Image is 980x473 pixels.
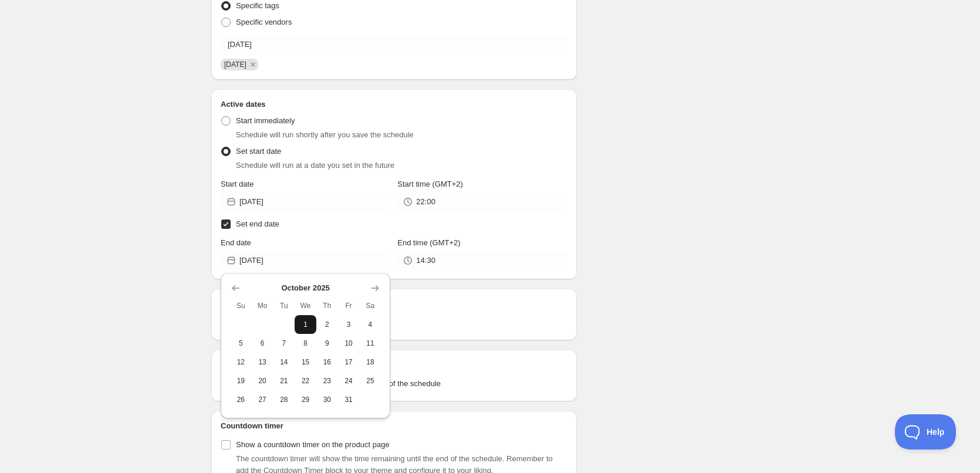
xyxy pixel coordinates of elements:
button: Sunday October 26 2025 [230,390,252,409]
span: 6 [256,339,269,348]
span: 20 [256,376,269,386]
h2: Repeating [221,298,567,310]
button: Sunday October 5 2025 [230,334,252,353]
span: Specific vendors [236,18,292,26]
button: Thursday October 16 2025 [316,353,338,371]
span: 21 [278,376,290,386]
span: 15 [299,357,312,367]
span: 7 [278,339,290,348]
span: 23 [321,376,333,386]
span: 16 [321,357,333,367]
button: Thursday October 23 2025 [316,371,338,390]
span: Schedule will run shortly after you save the schedule [236,130,414,139]
span: 22 [299,376,312,386]
button: Wednesday October 22 2025 [295,371,316,390]
button: Friday October 17 2025 [338,353,360,371]
span: Su [235,301,247,310]
iframe: Toggle Customer Support [895,414,957,450]
span: 31 [343,395,355,404]
span: 9 [321,339,333,348]
button: Monday October 20 2025 [252,371,273,390]
span: Tu [278,301,290,310]
button: Wednesday October 1 2025 [295,315,316,334]
span: Start time (GMT+2) [397,180,463,188]
span: 4 [364,320,377,329]
span: 14 [278,357,290,367]
span: 01/10/2025 [224,60,246,69]
span: 28 [278,395,290,404]
button: Saturday October 4 2025 [360,315,381,334]
span: Start date [221,180,254,188]
span: 2 [321,320,333,329]
button: Saturday October 25 2025 [360,371,381,390]
span: Start immediately [236,116,295,125]
button: Friday October 31 2025 [338,390,360,409]
h2: Tags [221,359,567,371]
span: Show a countdown timer on the product page [236,440,390,449]
span: Sa [364,301,377,310]
button: Thursday October 30 2025 [316,390,338,409]
span: Mo [256,301,269,310]
th: Saturday [360,296,381,315]
th: Wednesday [295,296,316,315]
h2: Active dates [221,99,567,110]
button: Tuesday October 7 2025 [273,334,295,353]
th: Monday [252,296,273,315]
span: 10 [343,339,355,348]
button: Friday October 3 2025 [338,315,360,334]
span: 1 [299,320,312,329]
span: 11 [364,339,377,348]
span: Set start date [236,147,281,156]
span: 19 [235,376,247,386]
button: Wednesday October 8 2025 [295,334,316,353]
button: Monday October 13 2025 [252,353,273,371]
span: 12 [235,357,247,367]
span: 29 [299,395,312,404]
span: 30 [321,395,333,404]
button: Sunday October 19 2025 [230,371,252,390]
button: Saturday October 18 2025 [360,353,381,371]
span: 3 [343,320,355,329]
button: Thursday October 2 2025 [316,315,338,334]
span: 8 [299,339,312,348]
button: Monday October 27 2025 [252,390,273,409]
span: Specific tags [236,1,279,10]
button: Remove 01/10/2025 [248,59,258,70]
th: Tuesday [273,296,295,315]
span: Set end date [236,219,279,228]
span: 5 [235,339,247,348]
button: Saturday October 11 2025 [360,334,381,353]
span: 17 [343,357,355,367]
button: Wednesday October 15 2025 [295,353,316,371]
button: Show next month, November 2025 [367,280,383,296]
span: Fr [343,301,355,310]
span: Th [321,301,333,310]
span: End date [221,238,251,247]
th: Friday [338,296,360,315]
button: Monday October 6 2025 [252,334,273,353]
span: 26 [235,395,247,404]
h2: Countdown timer [221,420,567,432]
button: Tuesday October 21 2025 [273,371,295,390]
button: Friday October 10 2025 [338,334,360,353]
span: 27 [256,395,269,404]
th: Thursday [316,296,338,315]
button: Show previous month, September 2025 [228,280,244,296]
span: 25 [364,376,377,386]
button: Tuesday October 28 2025 [273,390,295,409]
button: Sunday October 12 2025 [230,353,252,371]
button: Tuesday October 14 2025 [273,353,295,371]
span: Schedule will run at a date you set in the future [236,161,394,170]
span: 13 [256,357,269,367]
th: Sunday [230,296,252,315]
button: Thursday October 9 2025 [316,334,338,353]
button: Friday October 24 2025 [338,371,360,390]
span: We [299,301,312,310]
span: 24 [343,376,355,386]
button: Wednesday October 29 2025 [295,390,316,409]
span: End time (GMT+2) [397,238,460,247]
span: 18 [364,357,377,367]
